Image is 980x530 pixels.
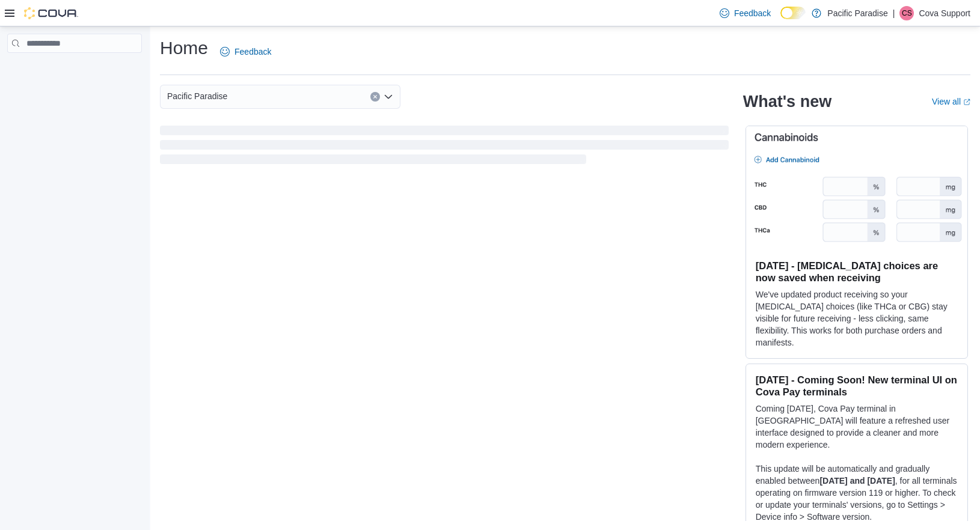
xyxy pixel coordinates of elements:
[167,89,227,103] span: Pacific Paradise
[756,374,958,398] h3: [DATE] - Coming Soon! New terminal UI on Cova Pay terminals
[7,55,142,84] nav: Complex example
[827,6,887,20] p: Pacific Paradise
[370,92,380,102] button: Clear input
[756,403,958,451] p: Coming [DATE], Cova Pay terminal in [GEOGRAPHIC_DATA] will feature a refreshed user interface des...
[756,260,958,284] h3: [DATE] - [MEDICAL_DATA] choices are now saved when receiving
[963,99,970,106] svg: External link
[780,7,806,19] input: Dark Mode
[734,7,771,19] span: Feedback
[932,97,970,106] a: View allExternal link
[919,6,970,20] p: Cova Support
[24,7,78,19] img: Cova
[743,92,831,111] h2: What's new
[384,92,393,102] button: Open list of options
[819,476,895,486] strong: [DATE] and [DATE]
[715,1,776,25] a: Feedback
[899,6,914,20] div: Cova Support
[215,40,276,64] a: Feedback
[893,6,895,20] p: |
[160,36,208,60] h1: Home
[756,288,958,349] p: We've updated product receiving so your [MEDICAL_DATA] choices (like THCa or CBG) stay visible fo...
[902,6,912,20] span: CS
[234,46,271,58] span: Feedback
[756,463,958,523] p: This update will be automatically and gradually enabled between , for all terminals operating on ...
[160,128,729,166] span: Loading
